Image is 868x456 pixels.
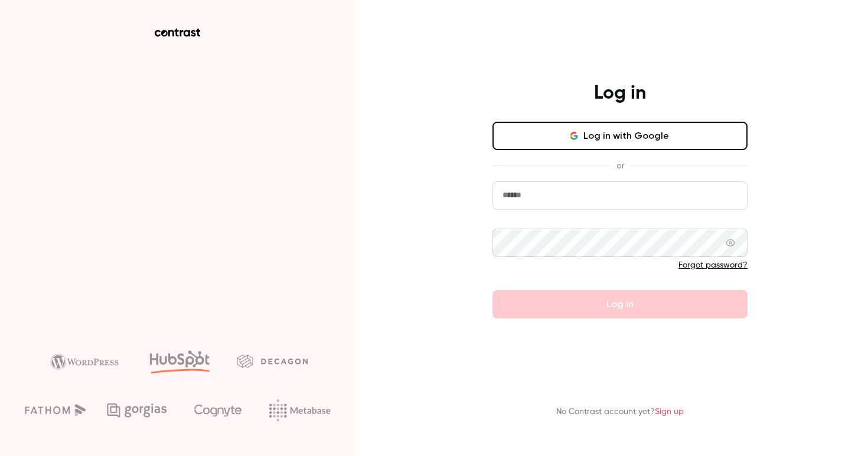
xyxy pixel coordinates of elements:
h4: Log in [594,82,646,105]
span: or [611,159,630,172]
img: decagon [237,354,308,367]
button: Log in with Google [492,122,748,150]
a: Forgot password? [678,261,748,269]
p: No Contrast account yet? [556,406,684,418]
a: Sign up [655,408,684,416]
